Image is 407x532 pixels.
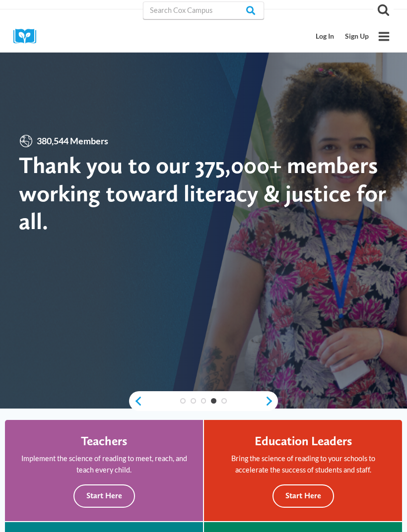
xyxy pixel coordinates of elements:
nav: Secondary Mobile Navigation [311,27,374,46]
p: Implement the science of reading to meet, reach, and teach every child. [18,453,190,475]
img: Cox Campus [13,29,43,44]
a: Log In [311,27,340,46]
a: previous [129,396,142,407]
div: Thank you to our 375,000+ members working toward literacy & justice for all. [19,151,388,235]
a: 2 [191,398,196,404]
a: Teachers Implement the science of reading to meet, reach, and teach every child. Start Here [5,420,203,521]
div: content slider buttons [129,391,278,411]
a: 3 [201,398,206,404]
button: Open menu [374,27,394,46]
a: 1 [180,398,186,404]
a: Sign Up [339,27,374,46]
h4: Education Leaders [255,433,352,448]
p: Bring the science of reading to your schools to accelerate the success of students and staff. [217,453,389,475]
button: Start Here [272,484,334,508]
input: Search Cox Campus [143,1,264,19]
a: 5 [221,398,227,404]
button: Start Here [73,484,135,508]
a: Education Leaders Bring the science of reading to your schools to accelerate the success of stude... [204,420,402,521]
h4: Teachers [81,433,127,448]
a: next [265,396,278,407]
span: 380,544 Members [33,134,112,148]
a: 4 [211,398,216,404]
